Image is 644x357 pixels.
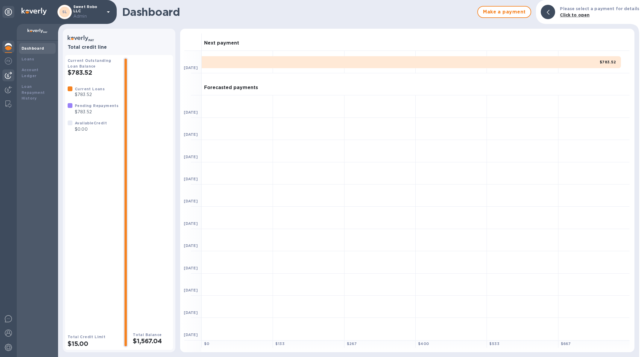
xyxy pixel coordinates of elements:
b: [DATE] [184,266,198,270]
button: Make a payment [477,6,531,18]
h2: $15.00 [68,340,119,347]
h3: Forecasted payments [204,85,258,91]
div: Unpin categories [2,6,14,18]
b: Current Outstanding Loan Balance [68,58,111,68]
h3: Next payment [204,40,239,46]
img: Logo [22,8,47,15]
h1: Dashboard [122,6,474,18]
b: [DATE] [184,155,198,159]
b: Total Credit Limit [68,335,105,339]
b: $ 400 [418,341,429,346]
b: [DATE] [184,65,198,70]
p: Admin [73,13,103,19]
p: $783.52 [75,109,119,115]
b: Please select a payment for details [560,6,639,11]
b: Account Ledger [22,68,39,78]
b: Click to open [560,13,590,17]
span: Make a payment [483,8,526,16]
b: Current Loans [75,87,105,91]
b: $ 667 [561,341,571,346]
p: $783.52 [75,91,105,98]
b: [DATE] [184,243,198,248]
p: $0.00 [75,126,107,132]
b: Loans [22,57,34,61]
b: Available Credit [75,121,107,125]
h2: $783.52 [68,69,119,76]
img: Foreign exchange [5,57,12,65]
b: [DATE] [184,199,198,203]
p: Sweet Robo LLC [73,5,103,19]
b: $ 267 [347,341,357,346]
b: $ 533 [489,341,499,346]
b: Loan Repayment History [22,84,45,101]
b: [DATE] [184,110,198,115]
b: [DATE] [184,221,198,226]
b: [DATE] [184,177,198,181]
b: SL [62,10,67,14]
b: [DATE] [184,310,198,315]
h2: $1,567.04 [133,337,171,345]
h3: Total credit line [68,45,171,50]
b: $ 133 [275,341,285,346]
b: [DATE] [184,288,198,292]
b: Dashboard [22,46,44,51]
b: Total Balance [133,332,162,337]
b: Pending Repayments [75,103,119,108]
b: $783.52 [600,60,616,64]
b: $ 0 [204,341,209,346]
b: [DATE] [184,332,198,337]
b: [DATE] [184,132,198,137]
